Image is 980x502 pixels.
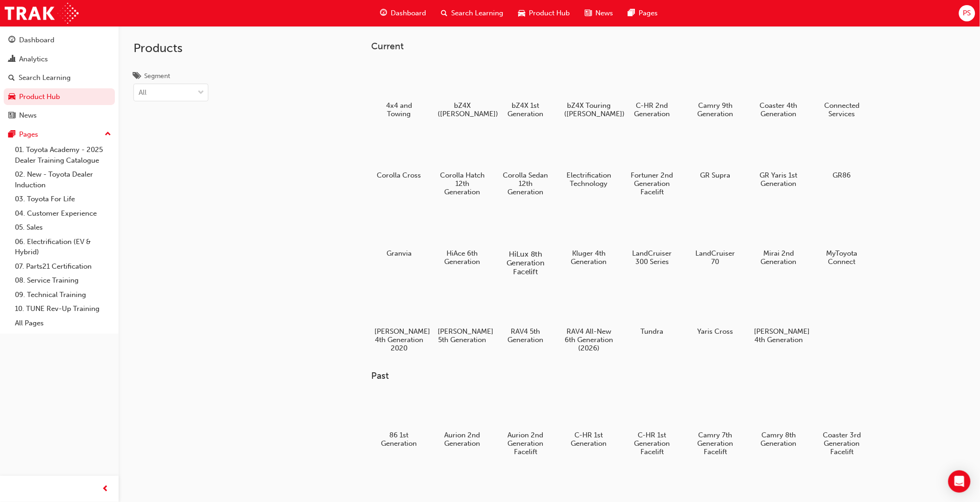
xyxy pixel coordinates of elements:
[434,207,490,269] a: HiAce 6th Generation
[814,129,870,183] a: GR86
[11,302,115,316] a: 10. TUNE Rev-Up Training
[434,129,490,199] a: Corolla Hatch 12th Generation
[8,36,15,45] span: guage-icon
[438,431,487,448] h5: Aurion 2nd Generation
[19,110,37,121] div: News
[371,129,427,183] a: Corolla Cross
[754,101,803,118] h5: Coaster 4th Generation
[4,88,115,106] a: Product Hub
[5,3,79,24] a: Trak
[814,59,870,121] a: Connected Services
[498,285,553,347] a: RAV4 5th Generation
[687,285,743,339] a: Yaris Cross
[11,167,115,192] a: 02. New - Toyota Dealer Induction
[371,59,427,121] a: 4x4 and Towing
[375,249,424,258] h5: Granvia
[624,129,680,199] a: Fortuner 2nd Generation Facelift
[438,101,487,118] h5: bZ4X ([PERSON_NAME])
[624,207,680,269] a: LandCruiser 300 Series
[565,431,613,448] h5: C-HR 1st Generation
[628,101,677,118] h5: C-HR 2nd Generation
[501,101,550,118] h5: bZ4X 1st Generation
[441,7,447,19] span: search-icon
[198,87,204,99] span: down-icon
[751,389,807,451] a: Camry 8th Generation
[754,431,803,448] h5: Camry 8th Generation
[139,87,147,98] div: All
[391,8,426,19] span: Dashboard
[501,327,550,344] h5: RAV4 5th Generation
[371,285,427,356] a: [PERSON_NAME] 4th Generation 2020
[4,32,115,49] a: Dashboard
[498,207,553,277] a: HiLux 8th Generation Facelift
[959,5,975,21] button: PS
[102,483,109,495] span: prev-icon
[948,470,971,493] div: Open Intercom Messenger
[691,327,740,336] h5: Yaris Cross
[434,59,490,121] a: bZ4X ([PERSON_NAME])
[624,389,680,460] a: C-HR 1st Generation Facelift
[565,101,613,118] h5: bZ4X Touring ([PERSON_NAME])
[438,171,487,196] h5: Corolla Hatch 12th Generation
[691,431,740,456] h5: Camry 7th Generation Facelift
[11,273,115,288] a: 08. Service Training
[434,389,490,451] a: Aurion 2nd Generation
[814,207,870,269] a: MyToyota Connect
[687,59,743,121] a: Camry 9th Generation
[751,129,807,191] a: GR Yaris 1st Generation
[433,4,511,23] a: search-iconSearch Learning
[963,8,971,19] span: PS
[144,72,170,81] div: Segment
[687,129,743,183] a: GR Supra
[595,8,613,19] span: News
[434,285,490,347] a: [PERSON_NAME] 5th Generation
[501,431,550,456] h5: Aurion 2nd Generation Facelift
[8,93,15,101] span: car-icon
[818,171,867,179] h5: GR86
[628,7,635,19] span: pages-icon
[19,73,71,83] div: Search Learning
[19,35,54,46] div: Dashboard
[529,8,570,19] span: Product Hub
[4,69,115,86] a: Search Learning
[375,101,424,118] h5: 4x4 and Towing
[8,55,15,64] span: chart-icon
[624,59,680,121] a: C-HR 2nd Generation
[375,327,424,352] h5: [PERSON_NAME] 4th Generation 2020
[371,207,427,261] a: Granvia
[751,59,807,121] a: Coaster 4th Generation
[375,431,424,448] h5: 86 1st Generation
[8,131,15,139] span: pages-icon
[4,126,115,143] button: Pages
[371,41,900,52] h3: Current
[518,7,525,19] span: car-icon
[687,389,743,460] a: Camry 7th Generation Facelift
[501,171,550,196] h5: Corolla Sedan 12th Generation
[561,129,617,191] a: Electrification Technology
[691,249,740,266] h5: LandCruiser 70
[11,143,115,167] a: 01. Toyota Academy - 2025 Dealer Training Catalogue
[133,73,140,81] span: tags-icon
[498,59,553,121] a: bZ4X 1st Generation
[11,288,115,302] a: 09. Technical Training
[818,249,867,266] h5: MyToyota Connect
[498,129,553,199] a: Corolla Sedan 12th Generation
[4,51,115,68] a: Analytics
[4,30,115,126] button: DashboardAnalyticsSearch LearningProduct HubNews
[628,249,677,266] h5: LandCruiser 300 Series
[624,285,680,339] a: Tundra
[371,370,900,381] h3: Past
[11,192,115,206] a: 03. Toyota For Life
[565,171,613,188] h5: Electrification Technology
[11,235,115,259] a: 06. Electrification (EV & Hybrid)
[11,220,115,235] a: 05. Sales
[751,207,807,269] a: Mirai 2nd Generation
[691,171,740,179] h5: GR Supra
[628,431,677,456] h5: C-HR 1st Generation Facelift
[814,389,870,460] a: Coaster 3rd Generation Facelift
[11,206,115,221] a: 04. Customer Experience
[375,171,424,179] h5: Corolla Cross
[380,7,387,19] span: guage-icon
[585,7,592,19] span: news-icon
